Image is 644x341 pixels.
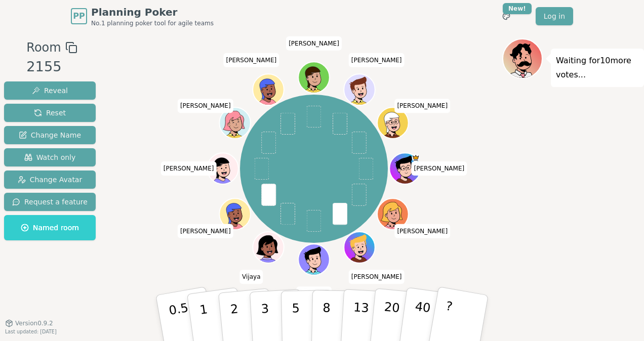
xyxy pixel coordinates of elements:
span: Reset [34,108,66,118]
button: Click to change your avatar [299,245,329,274]
span: Click to change your name [286,36,342,51]
span: Click to change your name [412,161,467,176]
span: Watch only [24,152,76,162]
span: Change Name [19,130,81,140]
button: Reveal [4,81,96,100]
button: Change Name [4,126,96,144]
span: Request a feature [12,197,88,207]
div: New! [503,3,532,14]
button: Request a feature [4,193,96,211]
span: Click to change your name [394,99,450,113]
span: Click to change your name [161,161,217,176]
button: New! [497,7,515,25]
span: Click to change your name [223,53,279,67]
span: Click to change your name [349,53,405,67]
span: Planning Poker [91,5,214,19]
button: Change Avatar [4,170,96,189]
button: Reset [4,104,96,122]
button: Version0.9.2 [5,319,53,327]
span: Version 0.9.2 [15,319,53,327]
span: No.1 planning poker tool for agile teams [91,19,214,27]
span: Change Avatar [18,175,83,185]
a: PPPlanning PokerNo.1 planning poker tool for agile teams [71,5,214,27]
span: Click to change your name [296,287,332,301]
button: Named room [4,215,96,240]
span: Named room [21,223,79,233]
span: Last updated: [DATE] [5,329,57,334]
span: Matt is the host [412,154,419,161]
span: Click to change your name [394,224,450,238]
span: PP [73,10,85,22]
span: Click to change your name [178,99,233,113]
span: Reveal [32,86,68,96]
p: Waiting for 10 more votes... [556,54,639,82]
span: Click to change your name [178,224,233,238]
a: Log in [536,7,573,25]
button: Watch only [4,148,96,166]
span: Click to change your name [239,270,263,284]
span: Click to change your name [349,270,405,284]
div: 2155 [26,57,77,77]
span: Room [26,38,61,57]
